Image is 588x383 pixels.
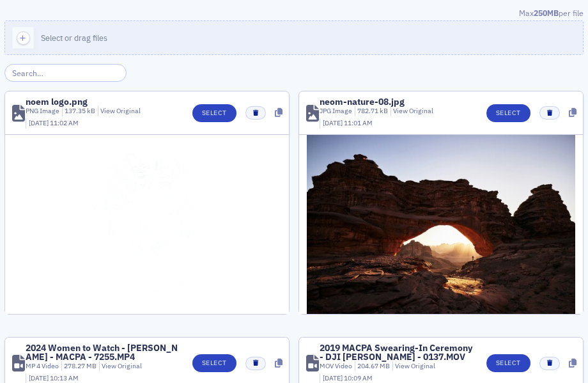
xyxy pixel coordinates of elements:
[192,104,236,122] button: Select
[534,8,559,18] span: 250MB
[344,373,373,382] span: 10:09 AM
[41,33,107,43] span: Select or drag files
[323,373,344,382] span: [DATE]
[4,7,584,21] div: Max per file
[100,106,141,115] a: View Original
[26,106,59,116] div: PNG Image
[344,118,373,127] span: 11:01 AM
[486,354,530,372] button: Select
[62,106,96,116] div: 137.35 kB
[323,118,344,127] span: [DATE]
[26,361,59,371] div: MP 4 Video
[320,361,352,371] div: MOV Video
[29,118,50,127] span: [DATE]
[26,97,88,106] div: noem logo.png
[50,373,79,382] span: 10:13 AM
[4,64,127,82] input: Search…
[26,343,183,361] div: 2024 Women to Watch - [PERSON_NAME] - MACPA - 7255.MP4
[393,106,433,115] a: View Original
[395,361,435,370] a: View Original
[50,118,79,127] span: 11:02 AM
[355,106,389,116] div: 782.71 kB
[486,104,530,122] button: Select
[29,373,50,382] span: [DATE]
[102,361,142,370] a: View Original
[355,361,391,371] div: 204.67 MB
[4,20,584,55] button: Select or drag files
[320,97,405,106] div: neom-nature-08.jpg
[192,354,236,372] button: Select
[61,361,97,371] div: 278.27 MB
[320,106,352,116] div: JPG Image
[320,343,477,361] div: 2019 MACPA Swearing-In Ceremony - DJI [PERSON_NAME] - 0137.MOV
